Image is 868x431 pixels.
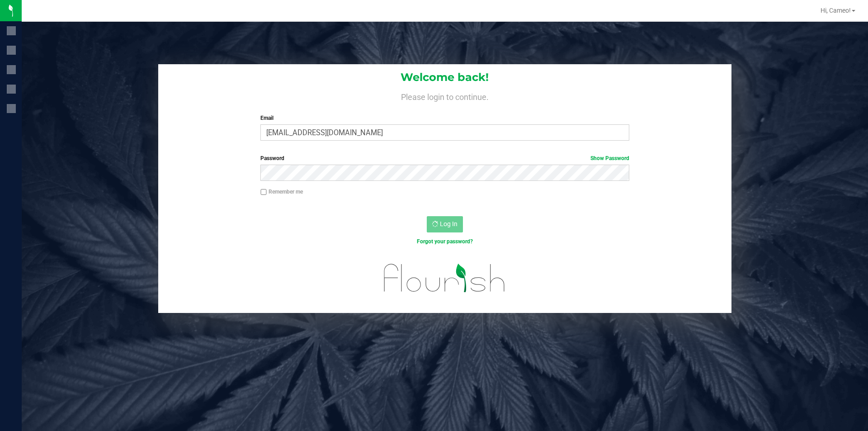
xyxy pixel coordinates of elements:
[260,188,303,196] label: Remember me
[427,216,463,232] button: Log In
[260,114,629,122] label: Email
[260,155,284,161] span: Password
[158,71,731,83] h1: Welcome back!
[417,238,473,245] a: Forgot your password?
[440,220,458,227] span: Log In
[158,90,731,101] h4: Please login to continue.
[821,7,851,14] span: Hi, Cameo!
[373,255,516,301] img: flourish_logo.svg
[590,155,629,161] a: Show Password
[260,189,267,195] input: Remember me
